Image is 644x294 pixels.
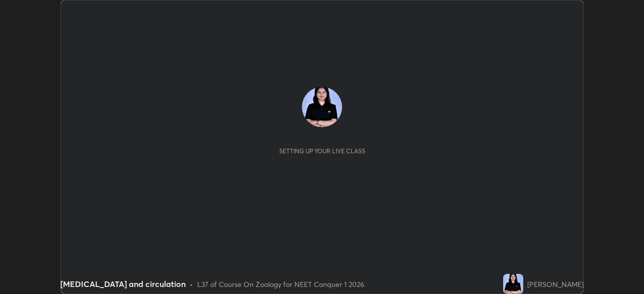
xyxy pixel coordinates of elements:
[527,279,584,289] div: [PERSON_NAME]
[190,279,193,289] div: •
[302,87,342,127] img: f3274e365041448fb68da36d93efd048.jpg
[60,278,186,290] div: [MEDICAL_DATA] and circulation
[279,147,365,155] div: Setting up your live class
[197,279,364,289] div: L37 of Course On Zoology for NEET Conquer 1 2026
[503,274,523,294] img: f3274e365041448fb68da36d93efd048.jpg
